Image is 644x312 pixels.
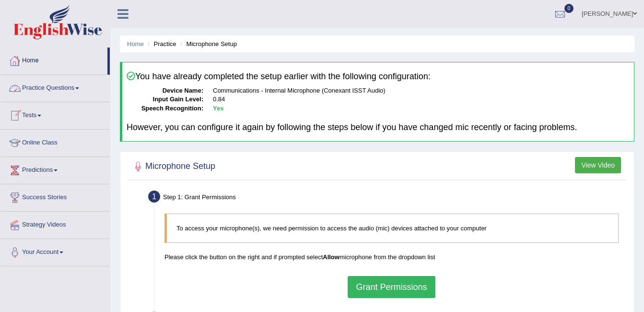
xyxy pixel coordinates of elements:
a: Home [127,40,144,48]
div: Step 1: Grant Permissions [144,188,630,209]
h4: However, you can configure it again by following the steps below if you have changed mic recently... [127,123,630,132]
a: Tests [0,102,110,126]
a: Practice Questions [0,75,110,99]
li: Microphone Setup [178,39,237,48]
span: 0 [564,4,574,13]
b: Yes [213,105,223,112]
h2: Microphone Setup [131,159,215,174]
h4: You have already completed the setup earlier with the following configuration: [127,72,630,82]
button: View Video [575,157,621,173]
a: Your Account [0,239,110,263]
li: Practice [145,39,176,48]
p: To access your microphone(s), we need permission to access the audio (mic) devices attached to yo... [176,224,609,233]
b: Allow [323,253,340,261]
dd: Communications - Internal Microphone (Conexant ISST Audio) [213,86,630,96]
a: Online Class [0,130,110,154]
a: Strategy Videos [0,212,110,236]
dt: Input Gain Level: [127,95,203,104]
a: Home [0,48,107,72]
p: Please click the button on the right and if prompted select microphone from the dropdown list [164,252,619,262]
a: Success Stories [0,184,110,208]
dd: 0.84 [213,95,630,104]
dt: Device Name: [127,86,203,96]
button: Grant Permissions [348,276,435,298]
a: Predictions [0,157,110,181]
dt: Speech Recognition: [127,104,203,113]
